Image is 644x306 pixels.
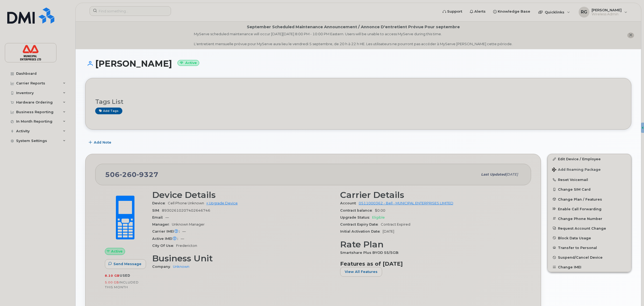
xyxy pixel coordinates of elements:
[558,197,602,201] span: Change Plan / Features
[105,274,120,277] span: 8.10 GB
[85,138,116,147] button: Add Note
[340,240,522,249] h3: Rate Plan
[548,243,631,252] button: Transfer to Personal
[552,168,601,173] span: Add Roaming Package
[548,233,631,243] button: Block Data Usage
[105,280,119,284] span: 5.00 GB
[548,154,631,164] a: Edit Device / Employee
[177,60,199,66] small: Active
[152,215,165,219] span: Email
[181,237,184,241] span: —
[172,222,205,226] span: Unknown Manager
[548,175,631,184] button: Reset Voicemail
[548,252,631,262] button: Suspend/Cancel Device
[206,201,238,205] a: + Upgrade Device
[340,229,383,233] span: Initial Activation Date
[85,59,631,68] h1: [PERSON_NAME]
[548,262,631,272] button: Change IMEI
[194,31,513,47] div: MyServe scheduled maintenance will occur [DATE][DATE] 8:00 PM - 10:00 PM Eastern. Users will be u...
[95,108,122,114] a: Add tags
[381,222,410,226] span: Contract Expired
[627,33,634,38] button: close notification
[111,249,123,254] span: Active
[345,269,378,274] span: View All Features
[548,223,631,233] button: Request Account Change
[340,201,359,205] span: Account
[548,204,631,214] button: Enable Call Forwarding
[340,222,381,226] span: Contract Expiry Date
[340,267,382,277] button: View All Features
[152,237,181,241] span: Active IMEI
[359,201,453,205] a: 0511000362 - Bell - MUNICIPAL ENTERPRISES LIMITED
[152,201,168,205] span: Device
[340,261,522,267] h3: Features as of [DATE]
[105,259,146,269] button: Send Message
[481,172,506,176] span: Last updated
[152,254,334,263] h3: Business Unit
[152,244,176,248] span: City Of Use
[340,251,401,255] span: Smartshare Plus BYOD 55/5GB
[375,208,385,212] span: $0.00
[95,98,621,105] h3: Tags List
[152,222,172,226] span: Manager
[182,229,186,233] span: —
[168,201,204,205] span: Cell Phone Unknown
[506,172,518,176] span: [DATE]
[152,190,334,200] h3: Device Details
[340,215,372,219] span: Upgrade Status
[548,164,631,175] button: Add Roaming Package
[372,215,385,219] span: Eligible
[247,24,460,30] div: September Scheduled Maintenance Announcement / Annonce D'entretient Prévue Pour septembre
[152,265,173,269] span: Company
[548,184,631,194] button: Change SIM Card
[165,215,169,219] span: —
[152,208,162,212] span: SIM
[340,208,375,212] span: Contract balance
[94,140,111,145] span: Add Note
[340,190,522,200] h3: Carrier Details
[105,280,139,289] span: included this month
[176,244,197,248] span: Fredericton
[383,229,394,233] span: [DATE]
[548,214,631,223] button: Change Phone Number
[162,208,210,212] span: 89302610207402646746
[173,265,189,269] a: Unknown
[137,170,158,179] span: 9327
[558,207,602,211] span: Enable Call Forwarding
[120,170,137,179] span: 260
[105,170,158,179] span: 506
[558,255,603,259] span: Suspend/Cancel Device
[152,229,182,233] span: Carrier IMEI
[113,261,141,266] span: Send Message
[120,273,130,277] span: used
[548,194,631,204] button: Change Plan / Features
